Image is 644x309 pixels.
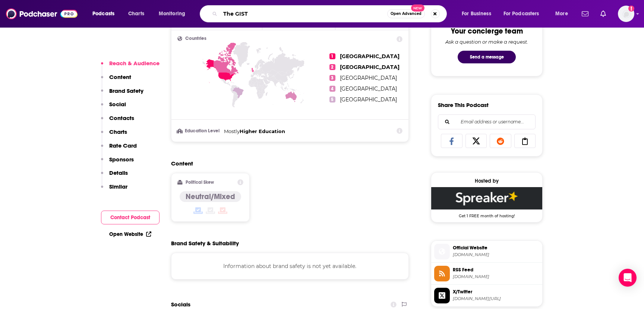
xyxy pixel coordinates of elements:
[434,288,539,303] a: X/Twitter[DOMAIN_NAME][URL]
[434,244,539,259] a: Official Website[DOMAIN_NAME]
[109,183,127,190] p: Similar
[453,252,539,258] span: spreaker.com
[451,26,523,36] div: Your concierge team
[109,60,160,67] p: Reach & Audience
[340,96,397,103] span: [GEOGRAPHIC_DATA]
[555,9,568,19] span: More
[628,6,634,12] svg: Add a profile image
[101,156,134,170] button: Sponsors
[186,180,214,185] h2: Political Skew
[109,101,126,108] p: Social
[340,85,397,92] span: [GEOGRAPHIC_DATA]
[445,39,528,45] div: Ask a question or make a request.
[453,274,539,280] span: rss.art19.com
[220,8,387,20] input: Search podcasts, credits, & more...
[185,36,206,41] span: Countries
[597,7,609,20] a: Show notifications dropdown
[340,75,397,81] span: [GEOGRAPHIC_DATA]
[109,128,127,135] p: Charts
[340,64,400,70] span: [GEOGRAPHIC_DATA]
[101,101,126,114] button: Social
[387,9,425,18] button: Open AdvancedNew
[329,53,335,59] span: 1
[101,183,127,197] button: Similar
[159,9,185,19] span: Monitoring
[453,288,539,295] span: X/Twitter
[109,169,128,176] p: Details
[453,245,539,251] span: Official Website
[618,6,634,22] button: Show profile menu
[514,134,536,148] a: Copy Link
[109,73,131,81] p: Content
[618,6,634,22] span: Logged in as jenc9678
[186,192,235,201] h4: Neutral/Mixed
[92,9,114,19] span: Podcasts
[391,12,422,16] span: Open Advanced
[441,134,463,148] a: Share on Facebook
[101,128,127,142] button: Charts
[619,269,637,287] div: Open Intercom Messenger
[499,8,550,20] button: open menu
[340,53,400,60] span: [GEOGRAPHIC_DATA]
[109,231,151,237] a: Open Website
[453,296,539,302] span: twitter.com/ForeTPeople
[207,5,454,22] div: Search podcasts, credits, & more...
[109,114,134,122] p: Contacts
[438,101,489,108] h3: Share This Podcast
[101,211,160,224] button: Contact Podcast
[87,8,124,20] button: open menu
[109,156,134,163] p: Sponsors
[171,240,239,247] h2: Brand Safety & Suitability
[109,142,137,149] p: Rate Card
[465,134,487,148] a: Share on X/Twitter
[101,87,143,101] button: Brand Safety
[458,51,516,63] button: Send a message
[329,64,335,70] span: 2
[618,6,634,22] img: User Profile
[579,7,591,20] a: Show notifications dropdown
[109,87,143,94] p: Brand Safety
[101,142,137,156] button: Rate Card
[431,187,542,218] a: Spreaker Deal: Get 1 FREE month of hosting!
[434,266,539,281] a: RSS Feed[DOMAIN_NAME]
[6,7,78,21] img: Podchaser - Follow, Share and Rate Podcasts
[550,8,577,20] button: open menu
[411,4,424,12] span: New
[329,75,335,81] span: 3
[444,115,529,129] input: Email address or username...
[431,178,542,184] div: Hosted by
[123,8,149,20] a: Charts
[171,253,409,280] div: Information about brand safety is not yet available.
[462,9,491,19] span: For Business
[329,97,335,103] span: 5
[438,114,536,129] div: Search followers
[101,169,128,183] button: Details
[171,160,403,167] h2: Content
[431,209,542,218] span: Get 1 FREE month of hosting!
[101,73,131,87] button: Content
[128,9,144,19] span: Charts
[224,128,240,134] span: Mostly
[453,267,539,273] span: RSS Feed
[503,9,539,19] span: For Podcasters
[457,8,501,20] button: open menu
[329,86,335,92] span: 4
[101,114,134,128] button: Contacts
[490,134,511,148] a: Share on Reddit
[154,8,195,20] button: open menu
[101,60,160,73] button: Reach & Audience
[431,187,542,209] img: Spreaker Deal: Get 1 FREE month of hosting!
[177,129,221,133] h3: Education Level
[240,128,285,134] span: Higher Education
